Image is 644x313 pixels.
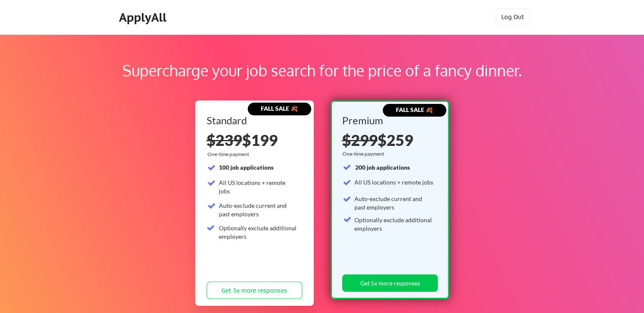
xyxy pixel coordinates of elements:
div: Optionally exclude additional employers [354,216,433,232]
div: Auto-exclude current and past employers [354,195,433,211]
strong: 100 job applications [219,164,274,171]
div: Optionally exclude additional employers [219,224,297,240]
button: Get 3x more responses [207,282,302,299]
div: One-time payment [207,151,252,158]
div: Standard [207,115,299,126]
button: Log Out [496,8,530,25]
div: ApplyAll [119,10,169,25]
strong: FALL SALE 🍂 [261,105,298,112]
strong: 200 job applications [355,164,410,171]
div: Auto-exclude current and past employers [219,201,297,218]
div: All US locations + remote jobs [354,178,433,187]
s: $239 [207,131,242,149]
div: $199 [207,132,302,148]
div: Supercharge your job search for the price of a fancy dinner. [54,59,590,82]
s: $299 [342,131,378,149]
div: All US locations + remote jobs [219,179,297,195]
button: Get 5x more responses [342,274,438,292]
div: Premium [342,115,435,126]
strong: FALL SALE 🍂 [396,106,433,113]
div: One-time payment [343,151,387,157]
div: $259 [342,132,435,148]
